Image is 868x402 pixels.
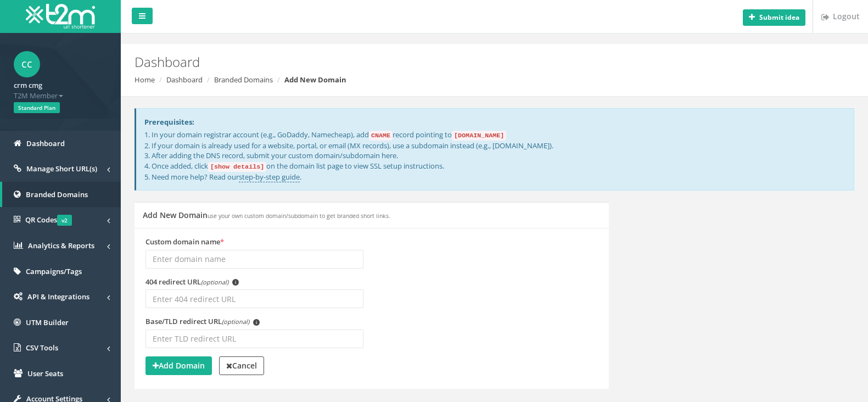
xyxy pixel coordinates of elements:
[26,164,97,174] span: Manage Short URL(s)
[25,215,72,225] span: QR Codes
[208,162,266,172] code: [show details]
[759,13,799,22] b: Submit idea
[239,172,300,182] a: step-by-step guide
[145,316,260,327] label: Base/TLD redirect URL
[145,277,239,287] label: 404 redirect URL
[284,75,346,85] strong: Add New Domain
[166,75,203,85] a: Dashboard
[153,360,205,371] strong: Add Domain
[26,266,82,276] span: Campaigns/Tags
[232,279,239,286] span: i
[28,241,94,250] span: Analytics & Reports
[27,292,89,302] span: API & Integrations
[135,75,155,85] a: Home
[214,75,273,85] a: Branded Domains
[144,130,845,182] p: 1. In your domain registrar account (e.g., GoDaddy, Namecheap), add record pointing to 2. If your...
[145,237,224,247] label: Custom domain name
[219,356,264,375] a: Cancel
[26,343,58,353] span: CSV Tools
[253,319,260,326] span: i
[26,317,69,327] span: UTM Builder
[14,80,42,90] strong: crm cmg
[26,138,65,148] span: Dashboard
[57,215,72,226] span: v2
[201,278,228,286] em: (optional)
[452,131,506,141] code: [DOMAIN_NAME]
[145,250,363,269] input: Enter domain name
[14,102,60,113] span: Standard Plan
[743,9,805,26] button: Submit idea
[26,4,95,29] img: T2M
[27,369,63,378] span: User Seats
[26,189,88,199] span: Branded Domains
[145,289,363,308] input: Enter 404 redirect URL
[208,212,390,220] small: use your own custom domain/subdomain to get branded short links.
[14,51,40,77] span: cc
[226,360,257,371] strong: Cancel
[145,330,363,348] input: Enter TLD redirect URL
[145,356,212,375] button: Add Domain
[135,55,732,69] h2: Dashboard
[369,131,393,141] code: CNAME
[144,117,194,127] strong: Prerequisites:
[14,91,107,101] span: T2M Member
[14,77,107,101] a: crm cmg T2M Member
[222,317,249,326] em: (optional)
[143,211,390,219] h5: Add New Domain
